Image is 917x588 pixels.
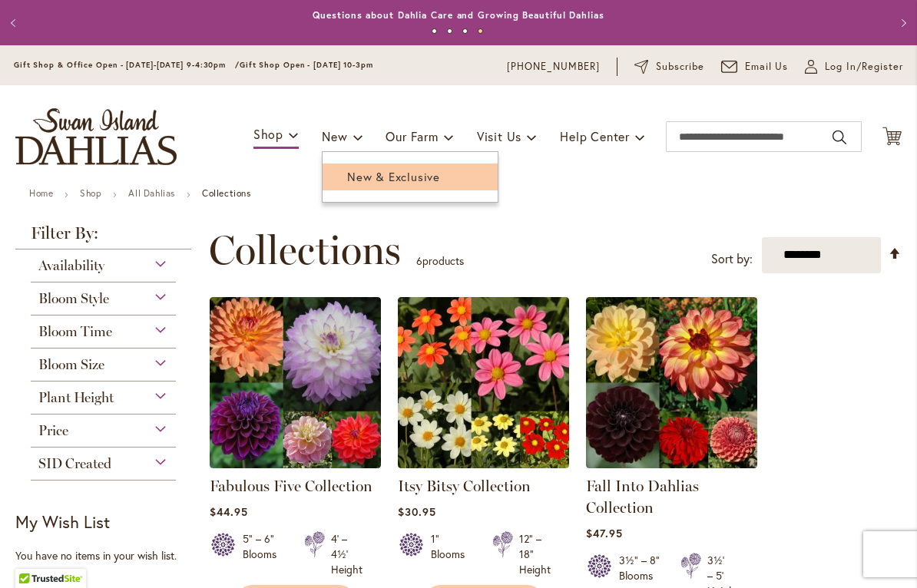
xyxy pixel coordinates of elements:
[253,126,283,142] span: Shop
[322,128,347,144] span: New
[15,548,200,563] div: You have no items in your wish list.
[886,8,917,38] button: Next
[38,356,104,373] span: Bloom Size
[38,323,112,340] span: Bloom Time
[586,477,699,517] a: Fall Into Dahlias Collection
[210,457,381,471] a: Fabulous Five Collection
[478,28,483,34] button: 4 of 4
[38,257,104,274] span: Availability
[560,128,630,144] span: Help Center
[432,28,437,34] button: 1 of 4
[825,59,903,74] span: Log In/Register
[331,531,362,577] div: 4' – 4½' Height
[15,510,110,533] strong: My Wish List
[210,477,372,495] a: Fabulous Five Collection
[721,59,789,74] a: Email Us
[398,457,569,471] a: Itsy Bitsy Collection
[386,128,438,144] span: Our Farm
[347,169,440,184] span: New & Exclusive
[398,477,531,495] a: Itsy Bitsy Collection
[80,187,101,199] a: Shop
[243,531,286,577] div: 5" – 6" Blooms
[431,531,474,577] div: 1" Blooms
[745,59,789,74] span: Email Us
[398,297,569,468] img: Itsy Bitsy Collection
[240,60,373,70] span: Gift Shop Open - [DATE] 10-3pm
[586,297,757,468] img: Fall Into Dahlias Collection
[128,187,175,199] a: All Dahlias
[38,422,68,439] span: Price
[805,59,903,74] a: Log In/Register
[15,108,177,165] a: store logo
[38,389,114,406] span: Plant Height
[202,187,251,199] strong: Collections
[14,60,240,70] span: Gift Shop & Office Open - [DATE]-[DATE] 9-4:30pm /
[398,504,436,519] span: $30.95
[313,9,604,21] a: Questions about Dahlia Care and Growing Beautiful Dahlias
[634,59,704,74] a: Subscribe
[586,457,757,471] a: Fall Into Dahlias Collection
[12,533,55,576] iframe: Launch Accessibility Center
[656,59,704,74] span: Subscribe
[38,290,109,307] span: Bloom Style
[447,28,452,34] button: 2 of 4
[209,227,401,273] span: Collections
[210,297,381,468] img: Fabulous Five Collection
[462,28,468,34] button: 3 of 4
[416,253,422,268] span: 6
[15,225,191,249] strong: Filter By:
[416,249,464,273] p: products
[210,504,248,519] span: $44.95
[586,526,623,540] span: $47.95
[507,59,600,74] a: [PHONE_NUMBER]
[38,455,111,472] span: SID Created
[519,531,551,577] div: 12" – 18" Height
[711,245,753,273] label: Sort by:
[29,187,53,199] a: Home
[477,128,521,144] span: Visit Us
